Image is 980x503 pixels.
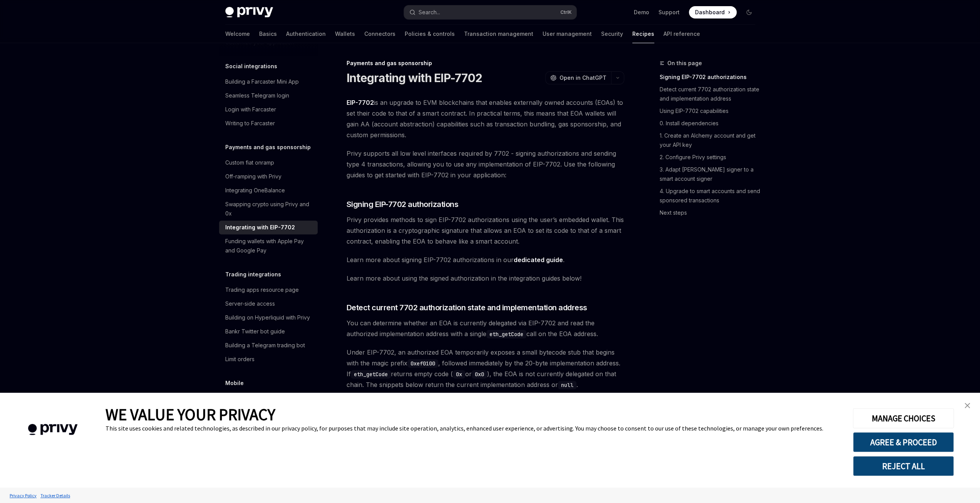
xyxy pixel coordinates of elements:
span: On this page [667,59,702,68]
a: Seamless Telegram login [219,89,318,103]
a: Basics [259,25,277,43]
a: Security [601,25,623,43]
a: Swapping crypto using Privy and 0x [219,197,318,220]
a: Integrating with EIP-7702 [219,220,318,234]
code: 0xef0100 [407,359,438,368]
div: Off-ramping with Privy [225,172,281,181]
a: Support [658,8,680,16]
div: Building a Telegram trading bot [225,341,305,350]
div: Building a Farcaster Mini App [225,77,299,86]
a: close banner [960,398,975,413]
a: Welcome [225,25,250,43]
code: eth_getCode [351,370,391,379]
a: Building a Farcaster Mini App [219,75,318,89]
a: Wallets [335,25,355,43]
span: Learn more about using the signed authorization in the integration guides below! [347,273,624,284]
span: Privy provides methods to sign EIP-7702 authorizations using the user’s embedded wallet. This aut... [347,214,624,247]
img: dark logo [225,7,273,18]
h5: Social integrations [225,62,277,71]
button: AGREE & PROCEED [853,432,954,452]
a: Policies & controls [405,25,455,43]
div: Integrating OneBalance [225,186,285,195]
button: Open in ChatGPT [545,71,611,84]
div: This site uses cookies and related technologies, as described in our privacy policy, for purposes... [106,424,841,432]
span: Under EIP-7702, an authorized EOA temporarily exposes a small bytecode stub that begins with the ... [347,347,624,390]
div: Login with Farcaster [225,105,276,114]
a: 1. Create an Alchemy account and get your API key [660,130,761,151]
a: Next steps [660,207,761,219]
button: Open search [404,5,576,19]
a: Dashboard [689,6,737,19]
img: close banner [965,403,970,408]
a: Building on Hyperliquid with Privy [219,311,318,325]
h5: Payments and gas sponsorship [225,143,311,152]
span: is an upgrade to EVM blockchains that enables externally owned accounts (EOAs) to set their code ... [347,97,624,140]
span: Privy supports all low level interfaces required by 7702 - signing authorizations and sending typ... [347,148,624,180]
div: Custom fiat onramp [225,158,274,167]
a: Trading apps resource page [219,283,318,297]
a: Server-side access [219,297,318,311]
a: Detect current 7702 authorization state and implementation address [660,83,761,105]
div: Swapping crypto using Privy and 0x [225,200,313,218]
a: 4. Upgrade to smart accounts and send sponsored transactions [660,185,761,207]
span: You can determine whether an EOA is currently delegated via EIP-7702 and read the authorized impl... [347,318,624,339]
div: Limit orders [225,355,255,364]
div: Seamless Telegram login [225,91,289,100]
code: null [558,381,576,389]
a: API reference [663,25,700,43]
code: eth_getCode [486,330,526,338]
img: company logo [12,413,94,446]
span: WE VALUE YOUR PRIVACY [106,404,275,424]
div: Search... [419,8,440,17]
button: Toggle dark mode [743,6,755,19]
button: MANAGE CHOICES [853,408,954,428]
a: Funding wallets with Apple Pay and Google Pay [219,234,318,257]
span: Dashboard [695,8,725,16]
a: Connectors [364,25,395,43]
span: Open in ChatGPT [560,74,606,82]
a: Writing to Farcaster [219,116,318,130]
a: Transaction management [464,25,533,43]
a: Custom fiat onramp [219,156,318,170]
h5: Trading integrations [225,270,281,279]
a: 0. Install dependencies [660,117,761,130]
div: Integrating with EIP-7702 [225,223,295,232]
a: Login with Apple [219,392,318,405]
code: 0x [453,370,465,379]
a: Bankr Twitter bot guide [219,325,318,338]
div: Payments and gas sponsorship [347,59,624,67]
button: REJECT ALL [853,456,954,476]
span: Signing EIP-7702 authorizations [347,199,459,210]
a: Login with Farcaster [219,103,318,116]
a: Limit orders [219,352,318,366]
div: Bankr Twitter bot guide [225,327,285,336]
div: Trading apps resource page [225,285,299,294]
a: Off-ramping with Privy [219,170,318,183]
a: Using EIP-7702 capabilities [660,105,761,117]
a: 3. Adapt [PERSON_NAME] signer to a smart account signer [660,163,761,185]
div: Building on Hyperliquid with Privy [225,313,310,322]
div: Funding wallets with Apple Pay and Google Pay [225,237,313,255]
span: Detect current 7702 authorization state and implementation address [347,302,587,313]
a: User management [543,25,592,43]
span: Learn more about signing EIP-7702 authorizations in our . [347,254,624,265]
h5: Mobile [225,379,244,388]
a: Recipes [632,25,654,43]
a: EIP-7702 [347,99,374,107]
h1: Integrating with EIP-7702 [347,71,482,85]
a: Signing EIP-7702 authorizations [660,71,761,83]
a: Demo [634,8,649,16]
a: 2. Configure Privy settings [660,151,761,163]
div: Writing to Farcaster [225,119,275,128]
span: Ctrl K [560,9,572,15]
a: Integrating OneBalance [219,183,318,197]
div: Server-side access [225,299,275,308]
code: 0x0 [472,370,487,379]
a: Tracker Details [39,489,72,502]
a: Building a Telegram trading bot [219,338,318,352]
a: dedicated guide [514,256,563,264]
a: Authentication [286,25,326,43]
a: Privacy Policy [8,489,39,502]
